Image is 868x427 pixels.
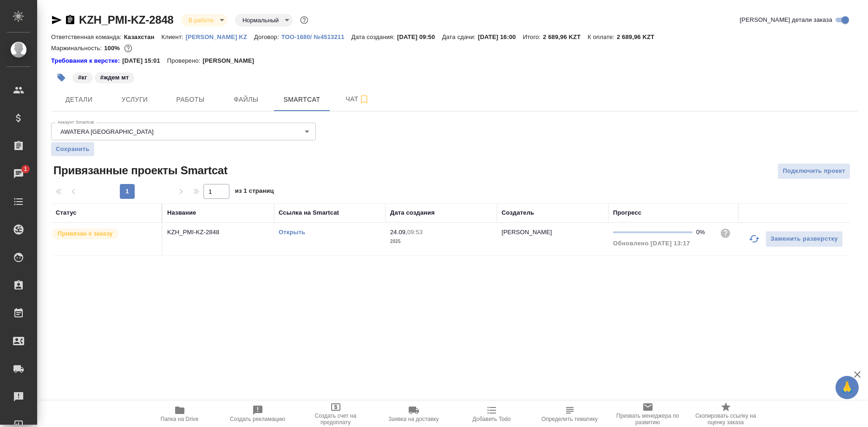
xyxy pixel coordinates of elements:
[57,94,101,105] span: Детали
[543,33,587,40] p: 2 689,96 KZT
[79,13,174,26] a: KZH_PMI-KZ-2848
[72,73,94,81] span: кг
[167,228,269,237] p: KZH_PMI-KZ-2848
[181,14,228,26] div: В работе
[390,237,492,246] p: 2025
[100,73,129,82] p: #ждем мт
[254,33,281,40] p: Договор:
[740,15,832,25] span: [PERSON_NAME] детали заказа
[51,67,72,88] button: Добавить тэг
[281,33,352,40] p: ТОО-1680/ №4513211
[407,229,423,236] p: 09:53
[186,16,216,24] button: В работе
[390,229,407,236] p: 24.09,
[502,229,552,236] p: [PERSON_NAME]
[279,229,305,236] a: Открыть
[168,94,213,105] span: Работы
[587,33,617,40] p: К оплате:
[51,56,122,66] a: Требования к верстке:
[390,208,435,217] div: Дата создания
[696,228,712,237] div: 0%
[770,234,838,244] span: Заменить разверстку
[478,33,523,40] p: [DATE] 16:00
[56,208,77,217] div: Статус
[94,73,136,81] span: ждем мт
[104,45,122,52] p: 100%
[235,14,293,26] div: В работе
[397,33,442,40] p: [DATE] 09:50
[613,240,690,247] span: Обновлено [DATE] 13:17
[51,123,316,140] div: AWATERA [GEOGRAPHIC_DATA]
[51,14,62,26] button: Скопировать ссылку для ЯМессенджера
[613,208,641,217] div: Прогресс
[442,33,478,40] p: Дата сдачи:
[335,93,380,105] span: Чат
[51,56,122,66] div: Нажми, чтобы открыть папку с инструкцией
[56,145,90,154] span: Сохранить
[58,229,113,238] p: Привязан к заказу
[58,128,157,136] button: AWATERA [GEOGRAPHIC_DATA]
[502,208,534,217] div: Создатель
[51,163,228,178] span: Привязанные проекты Smartcat
[122,56,167,66] p: [DATE] 15:01
[777,163,850,179] button: Подключить проект
[51,33,124,40] p: Ответственная команда:
[122,42,134,54] button: 0.00 KZT;
[280,94,324,105] span: Smartcat
[186,33,254,40] a: [PERSON_NAME] KZ
[235,185,274,199] span: из 1 страниц
[783,166,845,177] span: Подключить проект
[51,142,94,156] button: Сохранить
[352,33,397,40] p: Дата создания:
[167,56,203,66] p: Проверено:
[298,14,310,26] button: Доп статусы указывают на важность/срочность заказа
[617,33,661,40] p: 2 689,96 KZT
[186,33,254,40] p: [PERSON_NAME] KZ
[224,94,268,105] span: Файлы
[202,56,261,66] p: [PERSON_NAME]
[51,45,104,52] p: Маржинальность:
[281,33,352,40] a: ТОО-1680/ №4513211
[18,164,33,174] span: 1
[359,94,370,105] svg: Подписаться
[65,14,76,26] button: Скопировать ссылку
[161,33,185,40] p: Клиент:
[523,33,543,40] p: Итого:
[835,376,859,399] button: 🙏
[78,73,87,82] p: #кг
[2,162,35,185] a: 1
[112,94,157,105] span: Услуги
[839,378,855,397] span: 🙏
[279,208,339,217] div: Ссылка на Smartcat
[743,228,765,250] button: Обновить прогресс
[167,208,196,217] div: Название
[124,33,162,40] p: Казахстан
[240,16,281,24] button: Нормальный
[765,231,843,247] button: Заменить разверстку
